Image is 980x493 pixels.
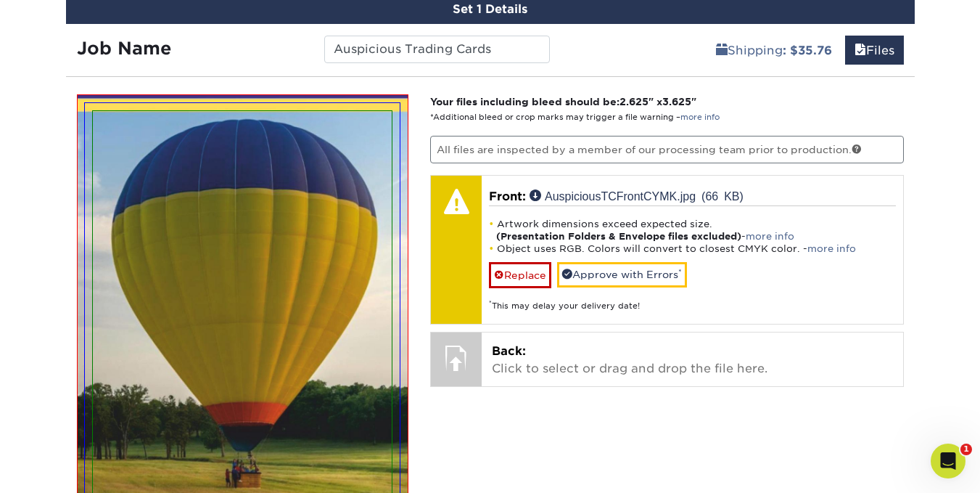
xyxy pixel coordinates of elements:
a: Files [845,36,904,65]
span: 2.625 [619,96,648,107]
iframe: Google Customer Reviews [4,449,123,488]
p: All files are inspected by a member of our processing team prior to production. [430,136,904,163]
a: more info [680,113,720,122]
strong: (Presentation Folders & Envelope files excluded) [496,231,741,242]
span: 3.625 [662,96,691,107]
span: Back: [492,344,526,358]
iframe: Intercom live chat [931,444,965,478]
a: Approve with Errors* [557,262,687,287]
p: Click to select or drag and drop the file here. [492,343,893,378]
a: more info [746,231,794,242]
li: Artwork dimensions exceed expected size. - [489,218,896,243]
a: Replace [489,262,551,288]
span: Front: [489,190,526,203]
li: Object uses RGB. Colors will convert to closest CMYK color. - [489,243,896,255]
strong: Your files including bleed should be: " x " [430,96,696,107]
a: Shipping: $35.76 [707,36,841,65]
strong: Job Name [77,38,171,59]
input: Enter a job name [324,36,550,63]
span: 1 [960,444,972,455]
div: This may delay your delivery date! [489,288,896,312]
a: more info [807,243,856,254]
b: : $35.76 [783,44,832,57]
span: shipping [716,44,728,57]
span: files [855,44,866,57]
small: *Additional bleed or crop marks may trigger a file warning – [430,113,720,122]
a: AuspiciousTCFrontCYMK.jpg (66 KB) [530,190,744,201]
